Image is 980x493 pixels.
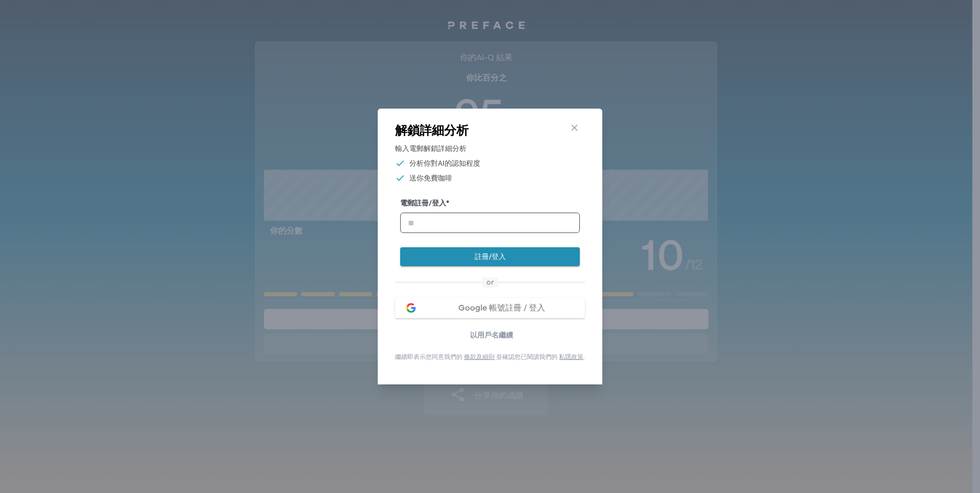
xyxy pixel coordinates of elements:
[398,330,585,341] p: 以用戶名繼續
[409,173,452,184] p: 送你免費咖啡
[464,354,495,360] a: 條款及細則
[405,302,417,314] img: google login
[400,198,580,209] label: 電郵註冊/登入 *
[395,123,585,139] h3: 解鎖詳細分析
[482,277,498,288] span: or
[458,304,545,312] span: Google 帳號註冊 / 登入
[395,143,585,154] p: 輸入電郵解鎖詳細分析
[559,354,583,360] a: 私隱政策
[395,298,585,318] button: google loginGoogle 帳號註冊 / 登入
[395,353,585,361] p: 繼續即表示您同意我們的 並確認您已閱讀我們的 .
[400,247,580,266] button: 註冊/登入
[409,158,480,169] p: 分析你對AI的認知程度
